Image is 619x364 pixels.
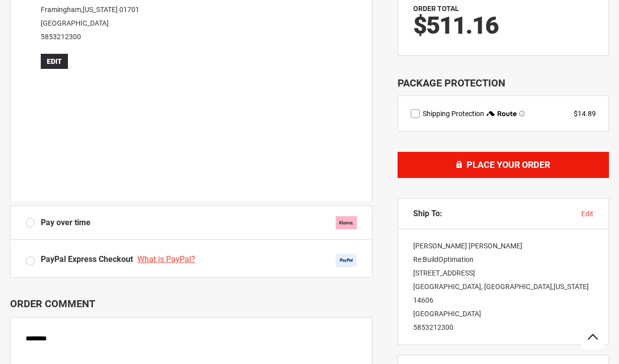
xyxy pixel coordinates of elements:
span: PayPal Express Checkout [41,254,133,264]
span: Learn more [519,111,525,117]
span: $511.16 [413,11,498,40]
div: route shipping protection selector element [411,109,596,119]
span: Place Your Order [467,159,550,170]
img: klarna.svg [336,216,357,229]
button: edit [581,209,593,219]
a: 5853212300 [413,323,453,331]
button: Place Your Order [398,152,609,178]
iframe: Secure payment input frame [24,72,359,201]
div: Package Protection [398,76,609,90]
img: Acceptance Mark [336,254,357,267]
a: 5853212300 [41,33,81,41]
span: Edit [47,57,62,65]
span: What is PayPal? [137,254,195,264]
strong: Order Total [413,5,459,13]
span: Shipping Protection [423,110,484,118]
span: [US_STATE] [83,6,118,14]
p: Order Comment [10,298,372,310]
span: edit [581,210,593,218]
a: What is PayPal? [137,254,198,264]
button: Edit [41,54,68,69]
div: [PERSON_NAME] [PERSON_NAME] Re:BuildOptimation [STREET_ADDRESS] [GEOGRAPHIC_DATA], [GEOGRAPHIC_DA... [398,229,608,344]
span: Pay over time [41,217,91,229]
div: $14.89 [574,109,596,119]
span: [US_STATE] [554,283,589,291]
span: Ship To: [413,209,442,219]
